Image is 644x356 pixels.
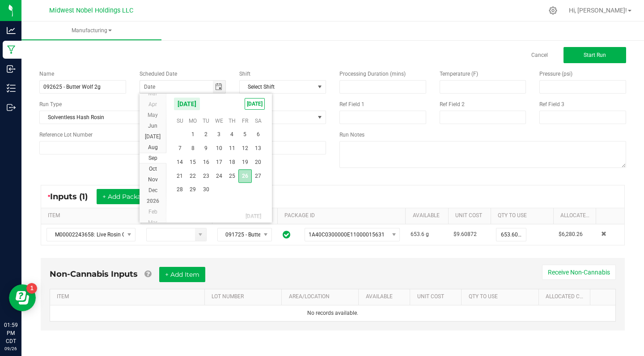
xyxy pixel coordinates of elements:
td: Saturday, September 27, 2025 [252,169,265,183]
span: 30 [199,183,212,197]
span: Shift [239,71,250,77]
td: Thursday, September 25, 2025 [225,169,238,183]
span: 9 [199,142,212,155]
td: Friday, September 26, 2025 [238,169,251,183]
span: Ref Field 1 [339,101,364,107]
span: 1A40C0300000E11000015631 [309,232,385,238]
span: Non-Cannabis Inputs [50,269,138,279]
td: Tuesday, September 23, 2025 [199,169,212,183]
span: 26 [238,169,251,183]
span: Solventless Hash Rosin [40,111,165,124]
td: Monday, September 22, 2025 [186,169,199,183]
td: Thursday, September 11, 2025 [225,142,238,155]
td: Sunday, September 14, 2025 [174,155,186,169]
a: AVAILABLESortable [413,212,445,219]
span: 11 [225,142,238,155]
td: Friday, September 19, 2025 [238,155,251,169]
span: 22 [186,169,199,183]
td: Wednesday, September 24, 2025 [212,169,225,183]
span: NO DATA FOUND [47,228,136,241]
span: 4 [225,128,238,142]
span: Mar [148,90,157,97]
span: Reference Lot Number [39,132,93,138]
a: QTY TO USESortable [469,293,535,300]
span: [DATE] [174,97,200,111]
span: Jun [148,123,157,129]
inline-svg: Outbound [7,103,16,112]
span: 10 [212,142,225,155]
td: Monday, September 1, 2025 [186,128,199,142]
span: 3 [212,128,225,142]
span: Midwest Nobel Holdings LLC [49,7,133,14]
span: Manufacturing [21,27,161,34]
span: 8 [186,142,199,155]
td: Sunday, September 7, 2025 [174,142,186,155]
p: 01:59 PM CDT [4,321,17,345]
inline-svg: Analytics [7,26,16,35]
span: Processing Duration (mins) [339,71,406,77]
span: $6,280.26 [559,231,583,237]
span: 12 [238,142,251,155]
span: 20 [252,155,265,169]
a: AVAILABLESortable [366,293,407,300]
th: Mo [186,114,199,128]
a: LOT NUMBERSortable [212,293,278,300]
td: Tuesday, September 30, 2025 [199,183,212,197]
a: Add Non-Cannabis items that were also consumed in the run (e.g. gloves and packaging); Also add N... [144,269,151,279]
inline-svg: Manufacturing [7,45,16,54]
span: Run Type [39,100,62,108]
span: Sep [148,155,157,161]
td: Thursday, September 4, 2025 [225,128,238,142]
th: Su [174,114,186,128]
a: Sortable [597,293,612,300]
span: 14 [174,155,186,169]
th: Th [225,114,238,128]
span: 6 [252,128,265,142]
a: QTY TO USESortable [498,212,550,219]
span: 18 [225,155,238,169]
iframe: Resource center [9,284,36,311]
span: Inputs (1) [50,192,97,202]
p: 09/26 [4,345,17,352]
button: + Add Item [159,267,205,282]
span: Pressure (psi) [539,71,572,77]
div: Manage settings [547,6,559,15]
span: 16 [199,155,212,169]
inline-svg: Inbound [7,64,16,73]
td: Wednesday, September 17, 2025 [212,155,225,169]
td: Friday, September 12, 2025 [238,142,251,155]
span: 091725 - Butter Wolf - Cold Cure [218,228,260,241]
td: Tuesday, September 2, 2025 [199,128,212,142]
span: May [148,112,158,118]
span: Nov [148,176,158,183]
a: Unit CostSortable [417,293,458,300]
span: Oct [149,166,157,172]
span: Scheduled Date [140,71,177,77]
td: Monday, September 8, 2025 [186,142,199,155]
span: $9.60872 [453,231,477,237]
span: 2 [199,128,212,142]
th: [DATE] [174,210,265,223]
button: Start Run [563,47,626,63]
span: Name [39,71,54,77]
th: Tu [199,114,212,128]
inline-svg: Inventory [7,84,16,93]
a: AREA/LOCATIONSortable [289,293,356,300]
td: Sunday, September 28, 2025 [174,183,186,197]
th: Fr [238,114,251,128]
a: Sortable [603,212,621,219]
a: Allocated CostSortable [546,293,586,300]
td: Tuesday, September 9, 2025 [199,142,212,155]
span: 5 [238,128,251,142]
span: Aug [148,144,158,150]
td: Monday, September 29, 2025 [186,183,199,197]
span: Apr [148,101,157,107]
span: 19 [238,155,251,169]
span: Dec [148,187,157,193]
span: 25 [225,169,238,183]
span: 29 [186,183,199,197]
span: 1 [186,128,199,142]
td: No records available. [50,305,615,321]
span: 13 [252,142,265,155]
td: Wednesday, September 3, 2025 [212,128,225,142]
